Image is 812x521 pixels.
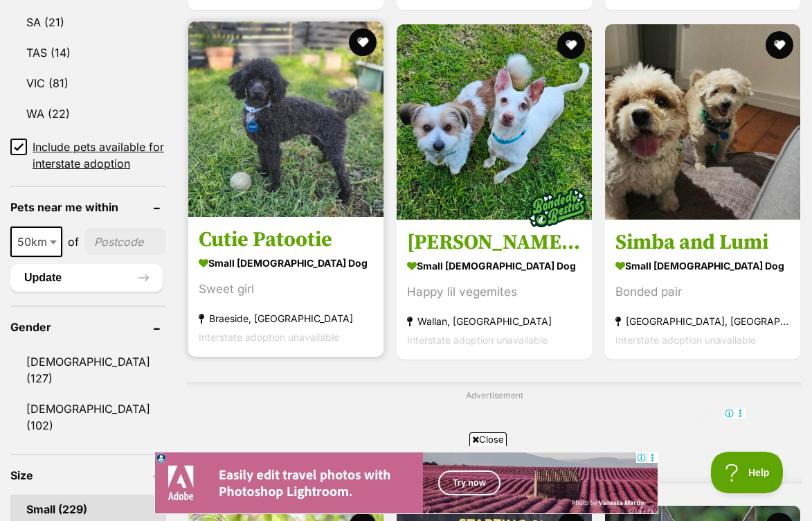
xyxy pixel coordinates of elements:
header: Size [10,469,166,482]
a: [DEMOGRAPHIC_DATA] (127) [10,347,166,393]
span: of [68,233,79,250]
img: Cutie Patootie - Poodle (Toy) Dog [188,21,384,217]
strong: Wallan, [GEOGRAPHIC_DATA] [407,312,581,330]
span: 50km [10,227,62,257]
h3: Cutie Patootie [199,227,373,253]
span: Close [469,432,507,446]
h3: [PERSON_NAME] & [PERSON_NAME] [407,229,581,256]
a: TAS (14) [10,38,166,67]
h3: Simba and Lumi [615,229,790,256]
a: [DEMOGRAPHIC_DATA] (102) [10,394,166,440]
strong: [GEOGRAPHIC_DATA], [GEOGRAPHIC_DATA] [615,312,790,330]
img: Irene & Rayray - Jack Russell Terrier x Maltese Dog [397,24,592,220]
span: Include pets available for interstate adoption [33,139,166,172]
button: favourite [349,28,377,56]
iframe: Help Scout Beacon - Open [711,452,784,493]
a: WA (22) [10,99,166,128]
iframe: Advertisement [154,452,658,514]
strong: small [DEMOGRAPHIC_DATA] Dog [407,256,581,276]
a: VIC (81) [10,69,166,98]
img: Simba and Lumi - Cavalier King Charles Spaniel x Poodle x West Highland White Terrier Dog [605,24,800,220]
a: [PERSON_NAME] & [PERSON_NAME] small [DEMOGRAPHIC_DATA] Dog Happy lil vegemites Wallan, [GEOGRAPHI... [397,219,592,360]
span: Interstate adoption unavailable [615,334,756,346]
div: Bonded pair [615,283,790,301]
span: Interstate adoption unavailable [407,334,548,346]
input: postcode [84,229,166,255]
strong: small [DEMOGRAPHIC_DATA] Dog [615,256,790,276]
button: favourite [557,31,585,59]
button: Update [10,264,163,292]
span: Interstate adoption unavailable [199,331,339,343]
header: Gender [10,321,166,333]
a: SA (21) [10,8,166,37]
a: Cutie Patootie small [DEMOGRAPHIC_DATA] Dog Sweet girl Braeside, [GEOGRAPHIC_DATA] Interstate ado... [188,216,384,357]
a: Include pets available for interstate adoption [10,139,166,172]
button: favourite [766,31,793,59]
iframe: Advertisement [242,407,746,470]
div: Happy lil vegemites [407,283,581,301]
strong: small [DEMOGRAPHIC_DATA] Dog [199,253,373,273]
header: Pets near me within [10,201,166,213]
span: 50km [12,232,61,251]
div: Sweet girl [199,280,373,299]
strong: Braeside, [GEOGRAPHIC_DATA] [199,309,373,328]
a: Simba and Lumi small [DEMOGRAPHIC_DATA] Dog Bonded pair [GEOGRAPHIC_DATA], [GEOGRAPHIC_DATA] Inte... [605,219,800,360]
img: bonded besties [523,173,592,242]
div: Advertisement [187,382,802,484]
